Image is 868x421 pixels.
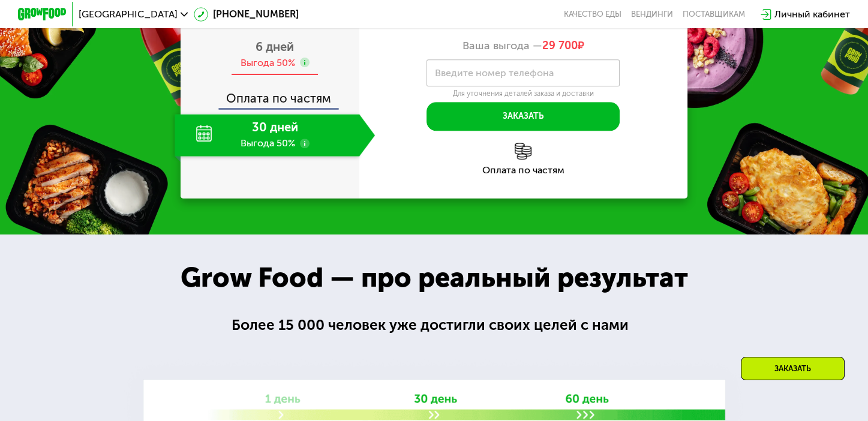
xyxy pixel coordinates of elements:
button: Заказать [427,102,620,131]
div: Оплата по частям [182,80,359,108]
div: Личный кабинет [774,7,850,22]
a: Качество еды [564,10,621,19]
div: Ваша выгода — [359,39,687,52]
span: 6 дней [256,40,294,54]
div: Оплата по частям [359,166,687,175]
span: 29 700 [542,39,578,52]
div: Для уточнения деталей заказа и доставки [427,89,620,99]
div: Выгода 50% [241,56,295,70]
div: поставщикам [683,10,745,19]
a: Вендинги [631,10,673,19]
div: Более 15 000 человек уже достигли своих целей с нами [232,314,636,336]
label: Введите номер телефона [435,70,554,76]
div: Заказать [741,357,845,380]
span: [GEOGRAPHIC_DATA] [79,10,178,19]
a: [PHONE_NUMBER] [194,7,299,22]
span: ₽ [542,39,584,52]
img: l6xcnZfty9opOoJh.png [515,143,531,160]
div: Grow Food — про реальный результат [161,257,708,299]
